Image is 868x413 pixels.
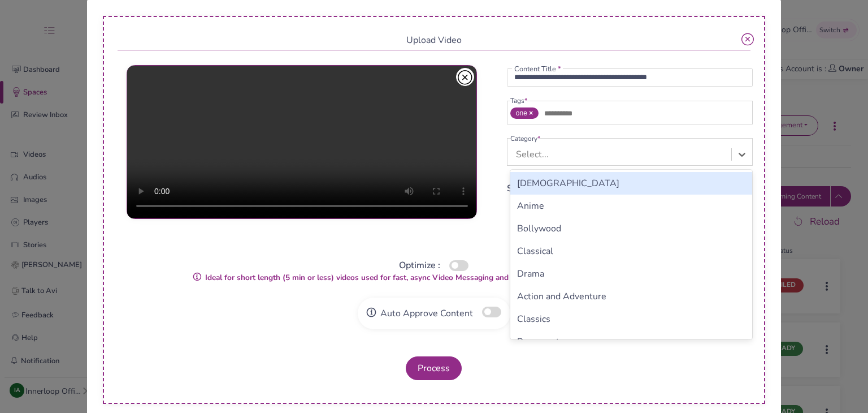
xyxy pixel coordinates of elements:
span: Auto Approve Content [380,307,473,320]
span: Optimize : [399,259,440,272]
div: Select... [516,148,549,161]
span: one [510,107,539,119]
legend: Category [510,134,540,144]
div: Anime [510,195,753,217]
strong: Ideal for short length (5 min or less) videos used for fast, async Video Messaging and sharing. O... [193,272,674,283]
div: Classics [510,308,753,330]
div: Documentary [510,330,753,353]
div: Upload Video [118,31,751,50]
div: Action and Adventure [510,285,753,308]
button: Process [406,356,462,380]
div: Bollywood [510,217,753,240]
span: Size: [507,182,526,195]
legend: Tags [510,96,527,106]
div: Drama [510,263,753,285]
div: Classical [510,240,753,263]
div: [DEMOGRAPHIC_DATA] [510,172,753,195]
label: Content Title [514,66,562,73]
